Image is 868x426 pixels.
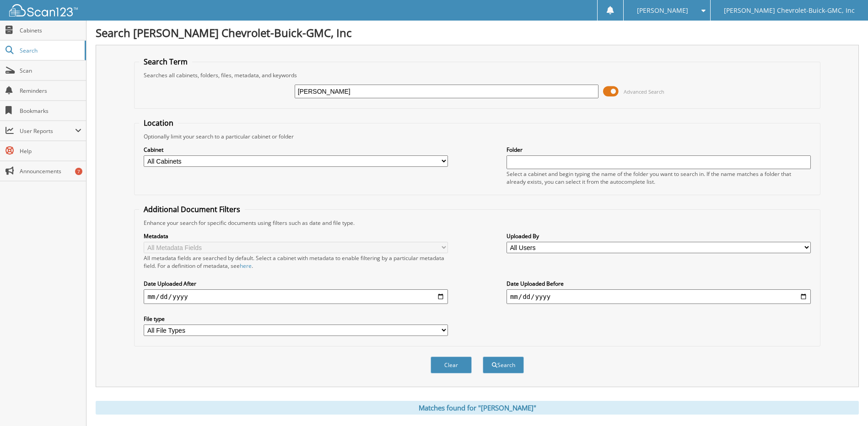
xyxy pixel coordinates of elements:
input: end [507,289,811,304]
span: [PERSON_NAME] [637,8,688,13]
label: Metadata [144,232,448,240]
a: here [240,262,252,270]
span: Search [20,47,80,54]
label: Cabinet [144,146,448,154]
label: Date Uploaded After [144,280,448,288]
h1: Search [PERSON_NAME] Chevrolet-Buick-GMC, Inc [96,25,859,40]
label: Folder [507,146,811,154]
img: scan123-logo-white.svg [9,4,78,16]
label: Uploaded By [507,232,811,240]
div: Optionally limit your search to a particular cabinet or folder [139,133,815,140]
span: Bookmarks [20,107,81,115]
legend: Search Term [139,57,192,67]
span: Cabinets [20,27,81,34]
span: User Reports [20,127,75,135]
input: start [144,289,448,304]
span: Scan [20,67,81,75]
span: Advanced Search [624,88,664,95]
legend: Location [139,118,178,128]
span: Help [20,147,81,155]
button: Search [483,357,524,373]
span: [PERSON_NAME] Chevrolet-Buick-GMC, Inc [724,8,855,13]
div: Matches found for "[PERSON_NAME]" [96,401,859,415]
span: Announcements [20,167,81,175]
label: Date Uploaded Before [507,280,811,288]
div: All metadata fields are searched by default. Select a cabinet with metadata to enable filtering b... [144,254,448,270]
div: Select a cabinet and begin typing the name of the folder you want to search in. If the name match... [507,170,811,186]
label: File type [144,315,448,323]
button: Clear [431,357,472,373]
div: Searches all cabinets, folders, files, metadata, and keywords [139,71,815,79]
legend: Additional Document Filters [139,204,245,214]
div: Enhance your search for specific documents using filters such as date and file type. [139,219,815,227]
div: 7 [75,168,82,175]
span: Reminders [20,87,81,95]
